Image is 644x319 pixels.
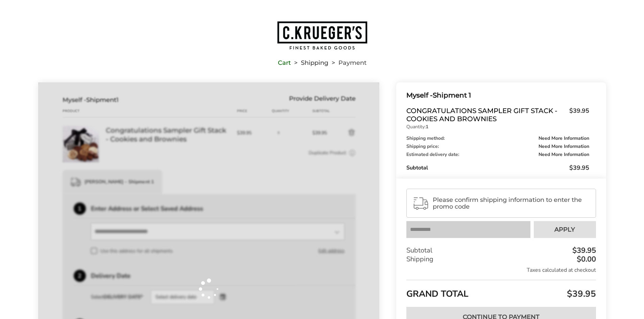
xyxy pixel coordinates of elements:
[278,60,291,65] a: Cart
[338,60,366,65] span: Payment
[406,144,589,149] div: Shipping price:
[539,136,589,141] span: Need More Information
[571,247,596,254] div: $39.95
[534,221,596,238] button: Apply
[554,227,575,233] span: Apply
[277,21,368,50] img: C.KRUEGER'S
[406,107,589,123] a: Congratulations Sampler Gift Stack - Cookies and Brownies$39.95
[433,196,590,210] span: Please confirm shipping information to enter the promo code
[406,91,433,99] span: Myself -
[406,90,589,101] div: Shipment 1
[565,288,596,300] span: $39.95
[38,21,606,50] a: Go to home page
[406,266,596,274] div: Taxes calculated at checkout
[569,164,589,172] span: $39.95
[539,152,589,157] span: Need More Information
[406,136,589,141] div: Shipping method:
[406,246,596,255] div: Subtotal
[291,60,328,65] li: Shipping
[406,107,566,123] span: Congratulations Sampler Gift Stack - Cookies and Brownies
[406,152,589,157] div: Estimated delivery date:
[406,164,589,172] div: Subtotal
[426,124,428,130] strong: 1
[566,107,589,121] span: $39.95
[406,125,589,129] p: Quantity:
[406,255,596,264] div: Shipping
[575,256,596,263] div: $0.00
[539,144,589,149] span: Need More Information
[406,280,596,302] div: GRAND TOTAL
